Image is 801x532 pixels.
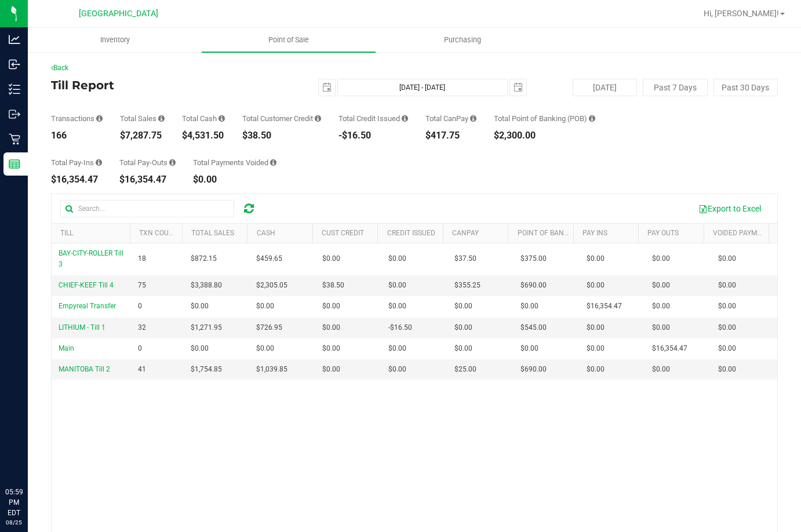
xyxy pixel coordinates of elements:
[139,229,178,237] a: TXN Count
[388,280,406,291] span: $0.00
[520,322,547,333] span: $545.00
[5,487,23,518] p: 05:59 PM EDT
[138,322,146,333] span: 32
[193,159,276,166] div: Total Payments Voided
[402,115,408,122] i: Sum of all successful refund transaction amounts from purchase returns resulting in account credi...
[322,343,340,354] span: $0.00
[191,364,222,375] span: $1,754.85
[454,301,472,312] span: $0.00
[242,131,321,140] div: $38.50
[520,343,538,354] span: $0.00
[59,281,114,289] span: CHIEF-KEEF Till 4
[51,159,102,166] div: Total Pay-Ins
[253,35,325,45] span: Point of Sale
[59,365,110,373] span: MANITOBA Till 2
[120,131,165,140] div: $7,287.75
[9,59,20,70] inline-svg: Inbound
[652,280,670,291] span: $0.00
[587,280,605,291] span: $0.00
[388,322,412,333] span: -$16.50
[59,344,74,352] span: Main
[652,364,670,375] span: $0.00
[169,159,176,166] i: Sum of all cash pay-outs removed from tills within the date range.
[587,364,605,375] span: $0.00
[322,229,364,237] a: Cust Credit
[9,133,20,145] inline-svg: Retail
[138,364,146,375] span: 41
[573,79,637,96] button: [DATE]
[652,301,670,312] span: $0.00
[494,115,595,122] div: Total Point of Banking (POB)
[191,229,234,237] a: Total Sales
[59,249,123,268] span: BAY-CITY-ROLLER Till 3
[376,28,549,52] a: Purchasing
[322,253,340,264] span: $0.00
[51,131,103,140] div: 166
[713,79,778,96] button: Past 30 Days
[191,322,222,333] span: $1,271.95
[718,343,736,354] span: $0.00
[60,200,234,217] input: Search...
[704,9,779,18] span: Hi, [PERSON_NAME]!
[242,115,321,122] div: Total Customer Credit
[182,115,225,122] div: Total Cash
[319,79,335,96] span: select
[691,199,769,218] button: Export to Excel
[520,253,547,264] span: $375.00
[454,253,476,264] span: $37.50
[338,131,408,140] div: -$16.50
[12,439,46,474] iframe: Resource center
[652,322,670,333] span: $0.00
[51,175,102,184] div: $16,354.47
[388,364,406,375] span: $0.00
[138,301,142,312] span: 0
[518,229,600,237] a: Point of Banking (POB)
[191,301,209,312] span: $0.00
[138,280,146,291] span: 75
[713,229,774,237] a: Voided Payments
[587,322,605,333] span: $0.00
[9,158,20,170] inline-svg: Reports
[510,79,526,96] span: select
[520,280,547,291] span: $690.00
[138,253,146,264] span: 18
[388,301,406,312] span: $0.00
[454,343,472,354] span: $0.00
[51,115,103,122] div: Transactions
[51,64,68,72] a: Back
[9,108,20,120] inline-svg: Outbound
[388,343,406,354] span: $0.00
[428,35,497,45] span: Purchasing
[9,83,20,95] inline-svg: Inventory
[59,302,116,310] span: Empyreal Transfer
[718,301,736,312] span: $0.00
[494,131,595,140] div: $2,300.00
[520,364,547,375] span: $690.00
[587,253,605,264] span: $0.00
[652,253,670,264] span: $0.00
[60,229,73,237] a: Till
[96,115,103,122] i: Count of all successful payment transactions, possibly including voids, refunds, and cash-back fr...
[587,301,622,312] span: $16,354.47
[718,364,736,375] span: $0.00
[257,229,275,237] a: Cash
[28,28,202,52] a: Inventory
[158,115,165,122] i: Sum of all successful, non-voided payment transaction amounts (excluding tips and transaction fee...
[425,131,476,140] div: $417.75
[338,115,408,122] div: Total Credit Issued
[388,253,406,264] span: $0.00
[643,79,707,96] button: Past 7 Days
[587,343,605,354] span: $0.00
[202,28,376,52] a: Point of Sale
[647,229,679,237] a: Pay Outs
[119,175,176,184] div: $16,354.47
[182,131,225,140] div: $4,531.50
[193,175,276,184] div: $0.00
[718,280,736,291] span: $0.00
[256,343,274,354] span: $0.00
[452,229,479,237] a: CanPay
[191,343,209,354] span: $0.00
[256,301,274,312] span: $0.00
[322,301,340,312] span: $0.00
[138,343,142,354] span: 0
